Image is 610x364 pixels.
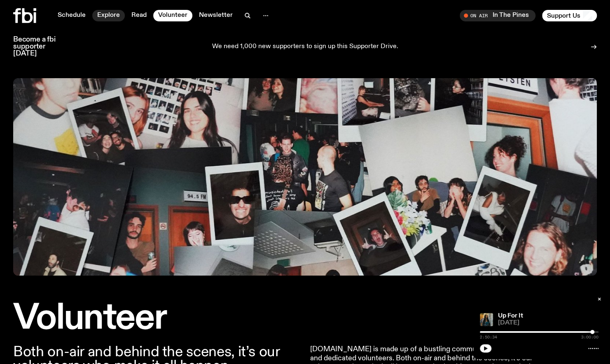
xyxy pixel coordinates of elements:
a: Volunteer [153,10,192,21]
p: We need 1,000 new supporters to sign up this Supporter Drive. [212,43,398,51]
span: Support Us [547,12,580,19]
span: 3:00:00 [581,335,598,339]
a: Newsletter [194,10,238,21]
button: Support Us [542,10,597,21]
span: [DATE] [498,320,598,326]
a: Schedule [53,10,91,21]
img: A collage of photographs and polaroids showing FBI volunteers. [13,78,597,276]
h1: Volunteer [13,302,300,335]
a: Explore [92,10,125,21]
span: 2:50:34 [480,335,497,339]
button: On AirIn The Pines [460,10,535,21]
h3: Become a fbi supporter [DATE] [13,36,66,57]
a: Up For It [498,313,523,319]
a: Read [126,10,152,21]
img: Ify - a Brown Skin girl with black braided twists, looking up to the side with her tongue stickin... [480,313,493,326]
